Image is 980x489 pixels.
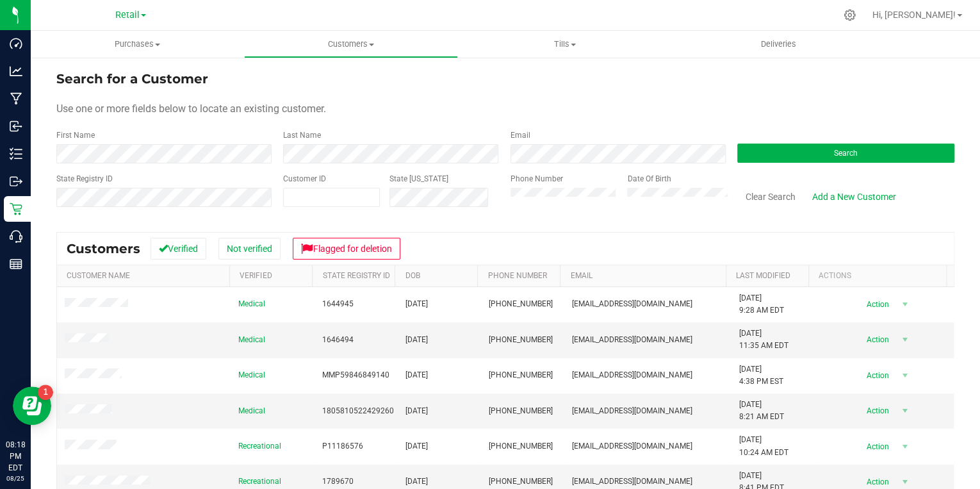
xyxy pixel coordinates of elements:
span: Search for a Customer [56,71,208,87]
label: Customer ID [283,173,326,185]
a: Email [571,271,592,280]
p: 08/25 [6,474,25,483]
label: Email [510,129,530,141]
span: [DATE] [405,440,428,452]
span: select [897,402,913,420]
span: [PHONE_NUMBER] [489,476,553,488]
span: P11186576 [322,440,363,452]
span: [EMAIL_ADDRESS][DOMAIN_NAME] [572,334,692,346]
div: Manage settings [842,9,858,21]
span: [EMAIL_ADDRESS][DOMAIN_NAME] [572,298,692,310]
span: select [897,438,913,456]
button: Clear Search [737,186,804,208]
span: [PHONE_NUMBER] [489,405,553,417]
span: 1646494 [322,334,354,346]
button: Search [737,144,954,163]
span: Recreational [238,440,281,452]
span: [DATE] 10:24 AM EDT [739,434,788,458]
span: [DATE] [405,405,428,417]
a: Tills [458,31,671,58]
a: Last Modified [736,271,790,280]
inline-svg: Analytics [10,65,22,78]
span: Medical [238,334,265,346]
a: Purchases [31,31,244,58]
span: [EMAIL_ADDRESS][DOMAIN_NAME] [572,405,692,417]
a: Phone Number [488,271,547,280]
label: State [US_STATE] [389,173,448,185]
span: Action [855,402,897,420]
span: [DATE] 11:35 AM EDT [739,327,788,352]
inline-svg: Inventory [10,147,22,160]
span: Medical [238,405,265,417]
inline-svg: Reports [10,258,22,270]
label: First Name [56,129,95,141]
span: [DATE] [405,476,428,488]
inline-svg: Call Center [10,230,22,243]
button: Flagged for deletion [293,238,400,260]
span: Action [855,367,897,385]
span: [DATE] 8:21 AM EDT [739,399,784,423]
span: Action [855,331,897,349]
span: [EMAIL_ADDRESS][DOMAIN_NAME] [572,476,692,488]
span: MMP59846849140 [322,369,389,381]
inline-svg: Inbound [10,120,22,133]
span: [PHONE_NUMBER] [489,298,553,310]
span: [DATE] [405,369,428,381]
span: [EMAIL_ADDRESS][DOMAIN_NAME] [572,369,692,381]
span: Use one or more fields below to locate an existing customer. [56,103,326,115]
span: select [897,331,913,349]
span: Retail [115,10,140,21]
span: [PHONE_NUMBER] [489,369,553,381]
inline-svg: Manufacturing [10,92,22,105]
span: Action [855,295,897,313]
span: [DATE] [405,298,428,310]
inline-svg: Retail [10,203,22,215]
label: Date Of Birth [627,173,671,185]
span: Recreational [238,476,281,488]
a: State Registry Id [323,271,390,280]
label: Last Name [283,129,321,141]
span: 1644945 [322,298,354,310]
button: Not verified [218,238,281,260]
span: [DATE] 4:38 PM EST [739,363,783,388]
a: Add a New Customer [804,186,904,208]
span: [DATE] 9:28 AM EDT [739,292,784,317]
span: [PHONE_NUMBER] [489,440,553,452]
iframe: Resource center unread badge [38,385,53,400]
a: Customer Name [67,271,130,280]
a: DOB [405,271,420,280]
span: Action [855,438,897,456]
label: State Registry ID [56,173,113,185]
a: Verified [240,271,272,280]
span: Search [834,149,858,158]
span: select [897,367,913,385]
span: 1789670 [322,476,354,488]
span: Hi, [PERSON_NAME]! [872,10,956,20]
label: Phone Number [510,173,563,185]
span: [EMAIL_ADDRESS][DOMAIN_NAME] [572,440,692,452]
a: Customers [244,31,457,58]
span: select [897,295,913,313]
span: [DATE] [405,334,428,346]
iframe: Resource center [13,386,51,425]
span: Tills [459,38,671,50]
p: 08:18 PM EDT [6,439,25,474]
inline-svg: Outbound [10,175,22,188]
div: Actions [819,271,942,280]
span: [PHONE_NUMBER] [489,334,553,346]
span: Customers [67,241,140,256]
span: 1805810522429260 [322,405,394,417]
span: Deliveries [744,38,813,50]
inline-svg: Dashboard [10,37,22,50]
button: Verified [151,238,206,260]
span: Medical [238,298,265,310]
span: Purchases [31,38,244,50]
a: Deliveries [671,31,885,58]
span: Medical [238,369,265,381]
span: Customers [245,38,457,50]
